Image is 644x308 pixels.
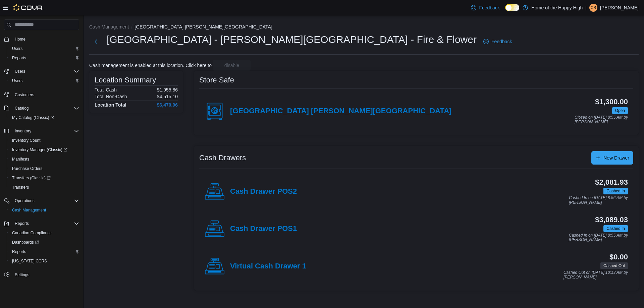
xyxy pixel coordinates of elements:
a: Reports [9,54,29,62]
div: Courtney Schroter [589,4,597,12]
h3: Location Summary [95,76,156,84]
p: Cashed In on [DATE] 8:55 AM by [PERSON_NAME] [569,233,628,242]
nav: Complex example [4,32,79,297]
span: Dark Mode [505,11,505,11]
span: Customers [15,92,34,98]
span: Inventory Manager (Classic) [12,147,67,152]
span: Reports [9,54,79,62]
span: [US_STATE] CCRS [12,258,47,264]
button: Reports [7,247,82,256]
button: [US_STATE] CCRS [7,256,82,266]
span: Transfers [9,183,79,191]
h3: Store Safe [199,76,234,84]
button: Cash Management [7,205,82,215]
span: Transfers (Classic) [9,174,79,182]
a: Transfers (Classic) [7,173,82,183]
span: Users [9,77,79,85]
span: Dashboards [9,238,79,246]
a: Customers [12,91,37,99]
button: New Drawer [591,151,633,165]
span: Catalog [12,104,79,112]
button: Next [89,35,103,48]
span: Dashboards [12,240,39,245]
button: disable [213,60,251,71]
button: Manifests [7,155,82,164]
span: Inventory [15,128,31,134]
a: Feedback [468,1,502,14]
span: Users [9,45,79,53]
a: Cash Management [9,206,49,214]
span: Manifests [12,157,29,162]
nav: An example of EuiBreadcrumbs [89,23,639,32]
button: Users [1,67,82,76]
h4: Cash Drawer POS1 [230,225,297,233]
h3: Cash Drawers [199,154,246,162]
h6: Total Cash [95,87,117,93]
button: Operations [1,196,82,205]
span: Open [615,108,625,114]
span: Inventory Manager (Classic) [9,146,79,154]
button: Canadian Compliance [7,228,82,238]
button: Cash Management [89,24,129,29]
a: Home [12,35,28,43]
p: | [585,4,587,12]
span: Users [12,78,22,83]
span: Cashed Out [603,263,625,269]
a: Canadian Compliance [9,229,54,237]
span: Open [612,107,628,114]
h3: $2,081.93 [595,178,628,186]
a: Users [9,77,25,85]
a: Purchase Orders [9,165,45,173]
span: Operations [12,197,79,205]
span: Transfers (Classic) [12,175,51,181]
button: Customers [1,89,82,99]
span: Purchase Orders [9,165,79,173]
h3: $3,089.03 [595,216,628,224]
span: Reports [12,249,26,254]
button: Inventory [12,127,34,135]
h4: Location Total [95,102,126,108]
a: Dashboards [9,238,42,246]
a: Inventory Manager (Classic) [7,145,82,155]
button: Home [1,34,82,44]
a: Dashboards [7,238,82,247]
a: My Catalog (Classic) [9,114,57,122]
button: Transfers [7,183,82,192]
h4: $6,470.96 [157,102,178,108]
button: Reports [12,220,32,228]
span: My Catalog (Classic) [12,115,54,120]
span: Cashed Out [600,262,628,269]
button: Catalog [12,104,31,112]
a: Transfers (Classic) [9,174,53,182]
p: Cashed In on [DATE] 8:56 AM by [PERSON_NAME] [569,196,628,205]
a: Inventory Manager (Classic) [9,146,70,154]
button: Inventory Count [7,136,82,145]
button: Inventory [1,126,82,136]
span: Cashed In [603,225,628,232]
a: Feedback [481,35,515,48]
span: Cashed In [603,188,628,194]
button: Users [7,76,82,85]
h4: Virtual Cash Drawer 1 [230,262,306,271]
span: Home [12,35,79,43]
span: Purchase Orders [12,166,43,171]
span: disable [224,62,239,69]
span: Canadian Compliance [12,230,52,236]
span: Inventory Count [9,136,79,144]
h3: $1,300.00 [595,98,628,106]
button: Catalog [1,104,82,113]
h4: Cash Drawer POS2 [230,187,297,196]
a: Reports [9,248,29,256]
span: Cash Management [9,206,79,214]
span: Catalog [15,106,29,111]
span: Reports [15,221,29,226]
span: Users [15,69,25,74]
span: Operations [15,198,35,203]
span: Settings [15,272,29,278]
span: Customers [12,90,79,99]
span: Inventory Count [12,138,41,143]
a: My Catalog (Classic) [7,113,82,122]
span: Washington CCRS [9,257,79,265]
img: Cova [13,4,43,11]
input: Dark Mode [505,4,519,11]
